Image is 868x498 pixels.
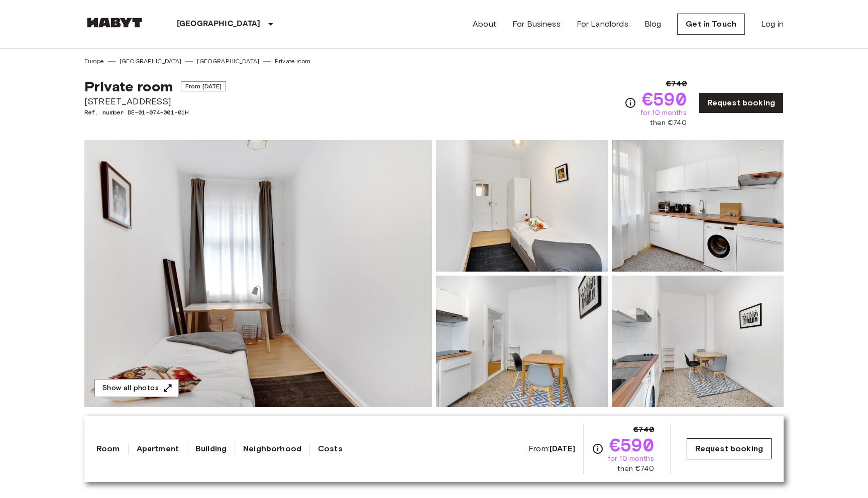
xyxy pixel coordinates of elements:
a: [GEOGRAPHIC_DATA] [120,57,182,66]
svg: Check cost overview for full price breakdown. Please note that discounts apply to new joiners onl... [624,97,636,109]
a: About [473,18,496,30]
span: €740 [666,78,687,90]
a: Costs [318,443,343,455]
button: Show all photos [94,379,179,398]
a: Request booking [699,92,784,113]
a: Room [96,443,120,455]
img: Habyt [84,18,145,28]
a: Neighborhood [243,443,301,455]
img: Marketing picture of unit DE-01-074-001-01H [84,140,432,407]
a: For Landlords [577,18,628,30]
span: then €740 [617,464,654,474]
a: Europe [84,57,104,66]
a: Get in Touch [677,14,745,35]
a: Blog [644,18,662,30]
span: for 10 months [608,454,654,464]
span: From: [528,443,575,454]
span: Private room [84,78,173,95]
span: €590 [642,90,687,108]
a: Building [195,443,227,455]
p: [GEOGRAPHIC_DATA] [177,18,261,30]
img: Picture of unit DE-01-074-001-01H [612,140,784,272]
span: €590 [609,436,654,454]
b: [DATE] [550,444,575,453]
img: Picture of unit DE-01-074-001-01H [612,276,784,407]
span: From [DATE] [181,81,227,91]
a: [GEOGRAPHIC_DATA] [197,57,259,66]
a: Private room [275,57,310,66]
svg: Check cost overview for full price breakdown. Please note that discounts apply to new joiners onl... [592,443,604,455]
a: Apartment [137,443,179,455]
span: for 10 months [640,108,687,118]
span: [STREET_ADDRESS] [84,95,226,108]
a: For Business [512,18,561,30]
span: then €740 [650,118,686,128]
img: Picture of unit DE-01-074-001-01H [436,276,608,407]
a: Request booking [687,438,772,459]
span: €740 [633,424,654,436]
a: Log in [761,18,784,30]
img: Picture of unit DE-01-074-001-01H [436,140,608,272]
span: Ref. number DE-01-074-001-01H [84,108,226,117]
